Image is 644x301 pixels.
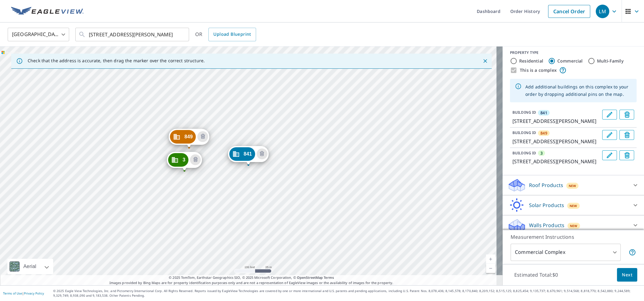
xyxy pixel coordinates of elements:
[602,110,617,120] button: Edit building 841
[243,152,252,156] span: 841
[53,289,641,298] p: © 2025 Eagle View Technologies, Inc. and Pictometry International Corp. All Rights Reserved. Repo...
[508,198,639,213] div: Solar ProductsNew
[512,150,536,156] p: BUILDING ID
[486,264,495,273] a: Current Level 18, Zoom Out
[540,150,543,156] span: 3
[619,150,634,160] button: Delete building 3
[511,233,636,241] p: Measurement Instructions
[8,26,69,43] div: [GEOGRAPHIC_DATA]
[28,58,205,63] p: Check that the address is accurate, then drag the marker over the correct structure.
[324,275,334,280] a: Terms
[512,158,600,165] p: [STREET_ADDRESS][PERSON_NAME]
[184,134,193,139] span: 849
[213,31,251,38] span: Upload Blueprint
[520,67,557,73] label: This is a complex
[508,178,639,193] div: Roof ProductsNew
[508,218,639,233] div: Walls ProductsNew
[529,201,564,209] p: Solar Products
[169,129,209,148] div: Dropped pin, building 849, Commercial property, 849 Fulton Ave Sacramento, CA 95825
[7,259,53,274] div: Aerial
[3,291,44,295] p: |
[24,291,44,295] a: Privacy Policy
[548,5,590,18] a: Cancel Order
[569,183,576,188] span: New
[297,275,323,280] a: OpenStreetMap
[629,249,636,256] span: Each building may require a separate measurement report; if so, your account will be billed per r...
[512,117,600,125] p: [STREET_ADDRESS][PERSON_NAME]
[519,58,543,64] label: Residential
[617,268,637,282] button: Next
[486,254,495,264] a: Current Level 18, Zoom In
[509,268,563,282] p: Estimated Total: $0
[529,222,564,229] p: Walls Products
[208,28,256,41] a: Upload Blueprint
[596,5,609,18] div: LM
[512,110,536,115] p: BUILDING ID
[570,203,577,208] span: New
[570,223,578,228] span: New
[622,271,632,279] span: Next
[89,26,176,43] input: Search by address or latitude-longitude
[195,28,256,41] div: OR
[11,7,84,16] img: EV Logo
[511,244,621,261] div: Commercial Complex
[540,110,547,116] span: 841
[529,181,563,189] p: Roof Products
[22,259,38,274] div: Aerial
[602,150,617,160] button: Edit building 3
[525,81,632,100] div: Add additional buildings on this complex to your order by dropping additional pins on the map.
[169,275,334,280] span: © 2025 TomTom, Earthstar Geographics SIO, © 2025 Microsoft Corporation, ©
[557,58,583,64] label: Commercial
[257,148,267,159] button: Delete building 841
[512,138,600,145] p: [STREET_ADDRESS][PERSON_NAME]
[197,131,208,142] button: Delete building 849
[619,130,634,140] button: Delete building 849
[510,50,637,55] div: PROPERTY TYPE
[228,146,268,165] div: Dropped pin, building 841, Commercial property, 825 Fulton Ave Sacramento, CA 95825
[619,110,634,120] button: Delete building 841
[3,291,22,295] a: Terms of Use
[540,130,547,136] span: 849
[481,57,489,65] button: Close
[602,130,617,140] button: Edit building 849
[512,130,536,135] p: BUILDING ID
[597,58,624,64] label: Multi-Family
